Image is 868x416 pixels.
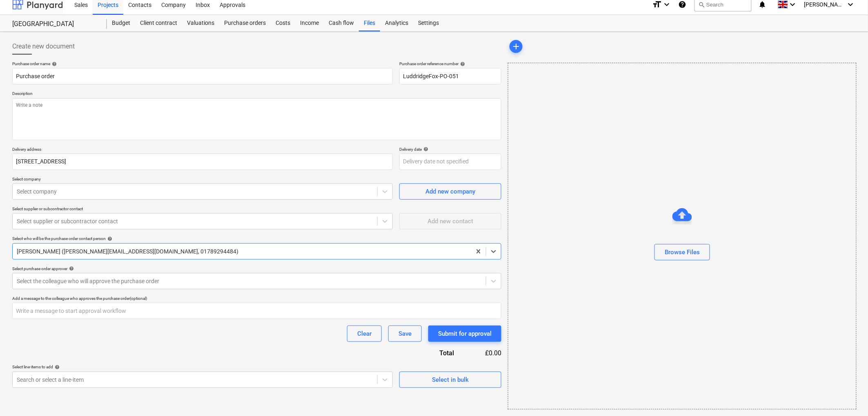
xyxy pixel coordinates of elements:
[12,147,393,154] p: Delivery address
[135,15,182,31] a: Client contract
[12,42,75,51] span: Create new document
[511,42,521,51] span: add
[12,154,393,170] input: Delivery address
[395,348,467,358] div: Total
[295,15,324,31] a: Income
[271,15,295,31] a: Costs
[50,62,57,66] span: help
[425,186,475,197] div: Add new company
[12,68,393,84] input: Document name
[438,328,492,339] div: Submit for approval
[12,61,393,66] div: Purchase order name
[12,236,501,241] div: Select who will be the purchase order contact person
[359,15,380,31] a: Files
[399,183,501,200] button: Add new company
[12,296,501,301] div: Add a message to the colleague who approves the purchase order (optional)
[12,20,97,29] div: [GEOGRAPHIC_DATA]
[182,15,219,31] a: Valuations
[12,364,393,370] div: Select line-items to add
[388,326,422,342] button: Save
[422,147,428,152] span: help
[53,365,60,370] span: help
[357,328,372,339] div: Clear
[458,62,465,66] span: help
[432,374,469,385] div: Select in bulk
[827,377,868,416] iframe: Chat Widget
[399,154,501,170] input: Delivery date not specified
[347,326,382,342] button: Clear
[12,91,501,98] p: Description
[698,1,705,8] span: search
[508,63,857,409] div: Browse Files
[380,15,413,31] a: Analytics
[219,15,271,31] a: Purchase orders
[12,266,501,271] div: Select purchase order approver
[654,244,710,260] button: Browse Files
[398,328,412,339] div: Save
[107,15,135,31] a: Budget
[12,303,501,319] input: Write a message to start approval workflow
[428,326,501,342] button: Submit for approval
[106,236,112,241] span: help
[413,15,444,31] a: Settings
[399,61,501,66] div: Purchase order reference number
[399,68,501,84] input: Reference number
[12,176,393,183] p: Select company
[399,372,501,388] button: Select in bulk
[399,147,501,152] div: Delivery date
[467,348,502,358] div: £0.00
[665,247,700,258] div: Browse Files
[324,15,359,31] a: Cash flow
[67,266,74,271] span: help
[12,206,393,213] p: Select supplier or subcontractor contact
[804,1,845,8] span: [PERSON_NAME]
